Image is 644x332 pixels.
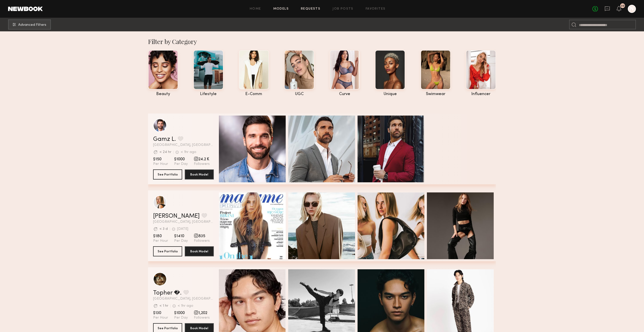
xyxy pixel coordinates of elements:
button: Book Model [185,169,214,180]
span: Advanced Filters [18,23,46,27]
div: curve [330,92,360,96]
span: Followers [194,239,210,243]
div: < 1 hr [159,304,168,308]
span: [GEOGRAPHIC_DATA], [GEOGRAPHIC_DATA] [153,297,214,301]
span: Followers [194,316,210,320]
div: Filter by Category [148,37,496,46]
span: Per Day [174,316,188,320]
span: $180 [153,234,168,239]
span: $150 [153,157,168,162]
span: Per Day [174,239,188,243]
span: $1000 [174,157,188,162]
span: 835 [194,234,210,239]
div: < 3 d [159,227,168,231]
span: $1000 [174,311,188,316]
a: N [628,5,636,13]
div: [DATE] [177,227,188,231]
span: [GEOGRAPHIC_DATA], [GEOGRAPHIC_DATA] [153,143,214,147]
a: Home [250,7,261,11]
span: Per Hour [153,316,168,320]
div: < 1hr ago [178,304,193,308]
span: 24.2 K [194,157,210,162]
span: 1,202 [194,311,210,316]
div: < 1hr ago [181,150,196,154]
div: UGC [284,92,314,96]
div: beauty [148,92,178,96]
div: 22 [621,5,625,7]
button: See Portfolio [153,169,182,180]
a: Job Posts [333,7,354,11]
div: influencer [466,92,496,96]
div: swimwear [421,92,451,96]
div: e-comm [239,92,269,96]
div: lifestyle [193,92,223,96]
span: Per Hour [153,162,168,166]
span: Followers [194,162,210,166]
span: Per Hour [153,239,168,243]
a: [PERSON_NAME] [153,213,200,219]
span: $130 [153,311,168,316]
a: Models [273,7,289,11]
a: Requests [301,7,320,11]
button: Advanced Filters [8,19,51,30]
div: < 24 hr [159,150,171,154]
a: Gamz L. [153,136,176,142]
button: Book Model [185,246,214,256]
button: See Portfolio [153,246,182,256]
span: $1410 [174,234,188,239]
span: [GEOGRAPHIC_DATA], [GEOGRAPHIC_DATA] [153,220,214,224]
a: Favorites [366,7,386,11]
a: Topher �. [153,290,181,296]
div: unique [375,92,405,96]
span: Per Day [174,162,188,166]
